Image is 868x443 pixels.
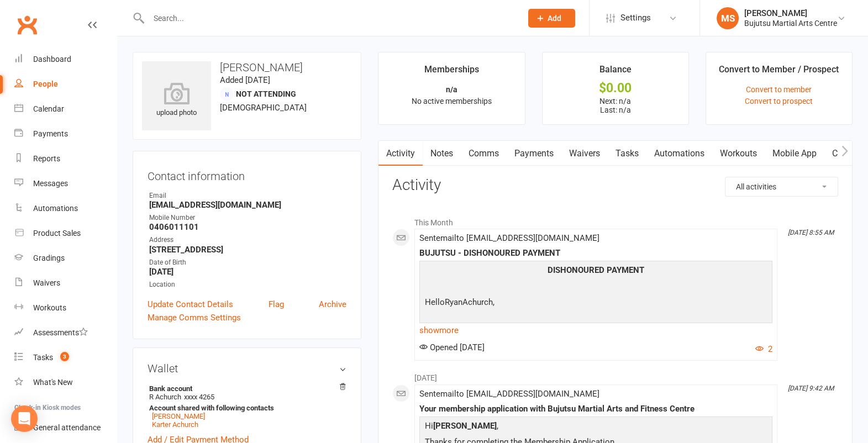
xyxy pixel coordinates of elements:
[548,265,644,275] span: DISHONOURED PAYMENT
[620,6,651,30] span: Settings
[392,177,838,194] h3: Activity
[269,298,284,311] a: Flag
[149,267,346,277] strong: [DATE]
[148,383,346,430] li: R Achurch
[14,320,117,345] a: Assessments
[33,278,60,287] div: Waivers
[392,366,838,384] li: [DATE]
[184,393,214,401] span: xxxx 4265
[149,384,341,393] strong: Bank account
[744,18,837,28] div: Bujutsu Martial Arts Centre
[14,296,117,320] a: Workouts
[433,421,497,431] strong: [PERSON_NAME]
[142,82,211,119] div: upload photo
[220,75,270,85] time: Added [DATE]
[461,141,507,166] a: Comms
[14,196,117,221] a: Automations
[11,405,38,432] div: Open Intercom Messenger
[149,191,346,201] div: Email
[14,97,117,122] a: Calendar
[13,11,41,39] a: Clubworx
[14,370,117,395] a: What's New
[599,62,632,82] div: Balance
[149,222,346,232] strong: 0406011101
[33,303,66,312] div: Workouts
[33,179,68,188] div: Messages
[446,85,457,94] strong: n/a
[419,389,599,399] span: Sent email to [EMAIL_ADDRESS][DOMAIN_NAME]
[145,10,514,26] input: Search...
[14,415,117,440] a: General attendance kiosk mode
[148,298,233,311] a: Update Contact Details
[745,97,813,106] a: Convert to prospect
[14,221,117,246] a: Product Sales
[528,9,575,28] button: Add
[507,141,561,166] a: Payments
[33,423,101,432] div: General attendance
[33,353,53,362] div: Tasks
[423,141,461,166] a: Notes
[33,55,71,64] div: Dashboard
[236,89,296,98] span: Not Attending
[717,7,739,29] div: MS
[142,61,352,73] h3: [PERSON_NAME]
[149,279,346,290] div: Location
[788,229,834,236] i: [DATE] 8:55 AM
[14,146,117,171] a: Reports
[14,72,117,97] a: People
[14,345,117,370] a: Tasks 3
[392,211,838,229] li: This Month
[419,342,485,352] span: Opened [DATE]
[14,271,117,296] a: Waivers
[548,14,561,23] span: Add
[33,129,68,138] div: Payments
[553,82,678,94] div: $0.00
[152,412,205,420] a: [PERSON_NAME]
[14,122,117,146] a: Payments
[149,245,346,255] strong: [STREET_ADDRESS]
[319,298,346,311] a: Archive
[14,171,117,196] a: Messages
[149,213,346,223] div: Mobile Number
[148,362,346,375] h3: Wallet
[419,404,772,414] div: Your membership application with Bujutsu Martial Arts and Fitness Centre
[378,141,423,166] a: Activity
[424,62,479,82] div: Memberships
[419,323,772,338] a: show more
[788,384,834,392] i: [DATE] 9:42 AM
[33,80,58,88] div: People
[33,229,81,238] div: Product Sales
[553,97,678,114] p: Next: n/a Last: n/a
[419,249,772,258] div: BUJUTSU - DISHONOURED PAYMENT
[149,200,346,210] strong: [EMAIL_ADDRESS][DOMAIN_NAME]
[60,352,69,361] span: 3
[608,141,646,166] a: Tasks
[646,141,712,166] a: Automations
[149,235,346,245] div: Address
[33,254,65,262] div: Gradings
[14,246,117,271] a: Gradings
[149,404,341,412] strong: Account shared with following contacts
[148,166,346,182] h3: Contact information
[149,257,346,268] div: Date of Birth
[33,204,78,213] div: Automations
[765,141,824,166] a: Mobile App
[419,233,599,243] span: Sent email to [EMAIL_ADDRESS][DOMAIN_NAME]
[152,420,198,429] a: Karter Achurch
[14,47,117,72] a: Dashboard
[719,62,839,82] div: Convert to Member / Prospect
[33,328,88,337] div: Assessments
[755,342,772,356] button: 2
[33,154,60,163] div: Reports
[744,8,837,18] div: [PERSON_NAME]
[148,311,241,324] a: Manage Comms Settings
[220,103,307,113] span: [DEMOGRAPHIC_DATA]
[746,85,812,94] a: Convert to member
[422,419,770,435] p: Hi ,
[561,141,608,166] a: Waivers
[33,378,73,387] div: What's New
[712,141,765,166] a: Workouts
[33,104,64,113] div: Calendar
[422,296,770,312] p: HelloRyanAchurch,
[412,97,492,106] span: No active memberships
